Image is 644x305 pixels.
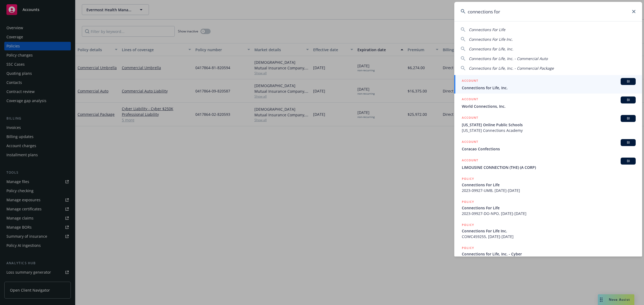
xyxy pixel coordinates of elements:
[462,139,478,146] h5: ACCOUNT
[462,176,474,181] h5: POLICY
[462,251,636,257] span: Connections for Life, Inc. - Cyber
[469,66,554,71] span: Connections for Life, Inc. - Commercial Package
[462,228,636,234] span: Connections For Life Inc.
[623,159,634,163] span: BI
[462,115,478,121] h5: ACCOUNT
[454,2,642,21] input: Search...
[454,219,642,242] a: POLICYConnections For Life Inc.COWC459255, [DATE]-[DATE]
[469,56,548,61] span: Connections for Life, Inc. - Commercial Auto
[462,234,636,239] span: COWC459255, [DATE]-[DATE]
[623,79,634,84] span: BI
[462,205,636,211] span: Connections For Life
[462,146,636,152] span: Coracao Confections
[462,199,474,204] h5: POLICY
[454,242,642,265] a: POLICYConnections for Life, Inc. - Cyber
[454,173,642,196] a: POLICYConnections For Life2023-09927-UMB, [DATE]-[DATE]
[462,211,636,216] span: 2023-09927-DO-NPO, [DATE]-[DATE]
[623,116,634,121] span: BI
[469,27,505,32] span: Connections For Life
[454,136,642,155] a: ACCOUNTBICoracao Confections
[462,245,474,251] h5: POLICY
[462,78,478,84] h5: ACCOUNT
[454,94,642,112] a: ACCOUNTBIWorld Connections, Inc.
[462,103,636,109] span: World Connections, Inc.
[462,96,478,103] h5: ACCOUNT
[462,85,636,91] span: Connections for Life, Inc.
[462,182,636,188] span: Connections For Life
[623,140,634,145] span: BI
[462,165,636,170] span: LIMOUSINE CONNECTION (THE) (A CORP)
[454,75,642,94] a: ACCOUNTBIConnections for Life, Inc.
[454,155,642,173] a: ACCOUNTBILIMOUSINE CONNECTION (THE) (A CORP)
[469,37,513,42] span: Connections For Life Inc.
[454,112,642,136] a: ACCOUNTBI[US_STATE] Online Public Schools[US_STATE] Connections Academy
[469,46,513,51] span: Connections for Life, Inc.
[462,122,636,128] span: [US_STATE] Online Public Schools
[623,98,634,102] span: BI
[462,188,636,193] span: 2023-09927-UMB, [DATE]-[DATE]
[462,222,474,228] h5: POLICY
[462,158,478,164] h5: ACCOUNT
[454,196,642,219] a: POLICYConnections For Life2023-09927-DO-NPO, [DATE]-[DATE]
[462,128,636,133] span: [US_STATE] Connections Academy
